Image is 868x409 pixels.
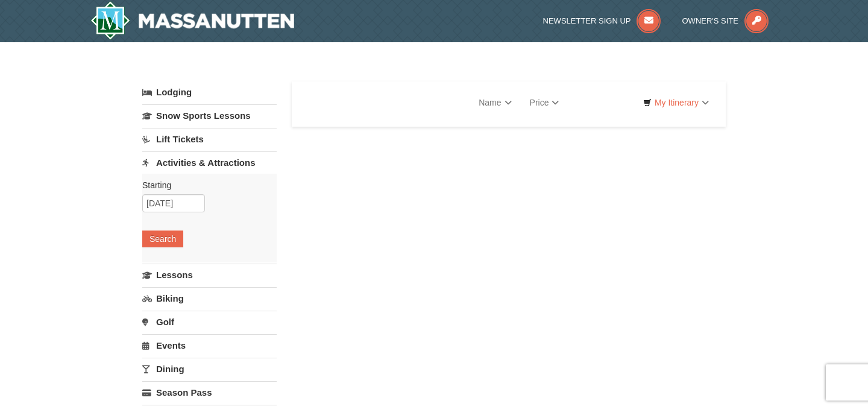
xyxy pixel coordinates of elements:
span: Newsletter Sign Up [543,16,631,25]
a: Lessons [142,264,277,286]
label: Starting [142,179,268,191]
a: Golf [142,311,277,333]
a: Lift Tickets [142,128,277,150]
span: Owner's Site [682,16,739,25]
a: Massanutten Resort [90,1,294,40]
a: My Itinerary [635,94,717,112]
a: Price [521,90,568,115]
a: Activities & Attractions [142,151,277,174]
a: Season Pass [142,381,277,404]
img: Massanutten Resort Logo [90,1,294,40]
a: Biking [142,287,277,309]
a: Owner's Site [682,16,769,25]
a: Dining [142,358,277,380]
a: Snow Sports Lessons [142,104,277,127]
a: Newsletter Sign Up [543,16,661,25]
a: Lodging [142,81,277,103]
a: Events [142,334,277,357]
a: Name [470,90,520,115]
button: Search [142,230,183,247]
